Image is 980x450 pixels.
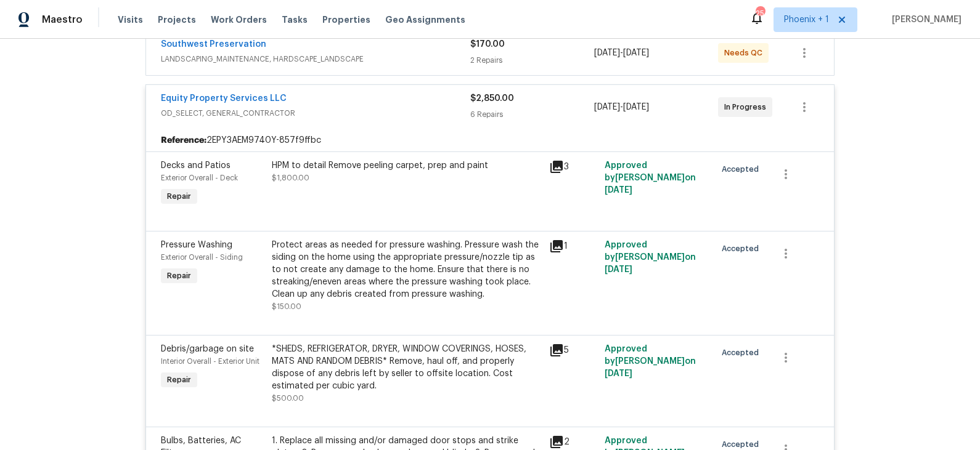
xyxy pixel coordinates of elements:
div: HPM to detail Remove peeling carpet, prep and paint [272,159,542,172]
div: 3 [549,159,597,174]
span: Repair [162,374,196,386]
span: - [594,47,649,59]
span: Repair [162,270,196,282]
span: Exterior Overall - Siding [161,254,243,261]
div: Protect areas as needed for pressure washing. Pressure wash the siding on the home using the appr... [272,239,542,300]
span: Repair [162,190,196,203]
span: $500.00 [272,395,304,402]
div: 6 Repairs [470,108,594,121]
span: [DATE] [623,103,649,111]
span: Accepted [722,243,764,255]
div: 2 [549,435,597,449]
span: Pressure Washing [161,241,232,249]
div: 5 [549,343,597,358]
a: Equity Property Services LLC [161,94,287,103]
span: [DATE] [605,186,632,195]
span: Decks and Patios [161,161,231,170]
span: Visits [118,14,143,26]
span: $170.00 [470,40,505,49]
span: [DATE] [594,49,620,57]
span: $150.00 [272,303,301,310]
span: [DATE] [605,265,632,274]
span: Debris/garbage on site [161,345,254,353]
span: $1,800.00 [272,174,309,182]
span: Work Orders [211,14,267,26]
div: 1 [549,239,597,254]
span: Properties [322,14,370,26]
span: [DATE] [594,103,620,111]
span: [DATE] [605,369,632,378]
span: Exterior Overall - Deck [161,174,238,182]
div: 25 [756,7,764,20]
span: Needs QC [724,47,767,59]
span: Geo Assignments [385,14,465,26]
span: $2,850.00 [470,94,514,103]
span: Accepted [722,347,764,359]
b: Reference: [161,134,206,147]
span: Phoenix + 1 [784,14,829,26]
span: - [594,101,649,113]
span: OD_SELECT, GENERAL_CONTRACTOR [161,107,470,119]
span: [PERSON_NAME] [887,14,962,26]
span: Interior Overall - Exterior Unit [161,358,259,365]
a: Southwest Preservation [161,40,266,49]
span: Approved by [PERSON_NAME] on [605,241,696,274]
span: Accepted [722,163,764,175]
span: Approved by [PERSON_NAME] on [605,161,696,195]
div: *SHEDS, REFRIGERATOR, DRYER, WINDOW COVERINGS, HOSES, MATS AND RANDOM DEBRIS* Remove, haul off, a... [272,343,542,392]
span: Approved by [PERSON_NAME] on [605,345,696,378]
span: Tasks [282,15,308,24]
span: Maestro [42,14,83,26]
div: 2EPY3AEM9740Y-857f9ffbc [146,129,834,151]
span: Projects [158,14,196,26]
span: [DATE] [623,49,649,57]
span: LANDSCAPING_MAINTENANCE, HARDSCAPE_LANDSCAPE [161,53,470,65]
span: In Progress [724,101,771,113]
div: 2 Repairs [470,54,594,66]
